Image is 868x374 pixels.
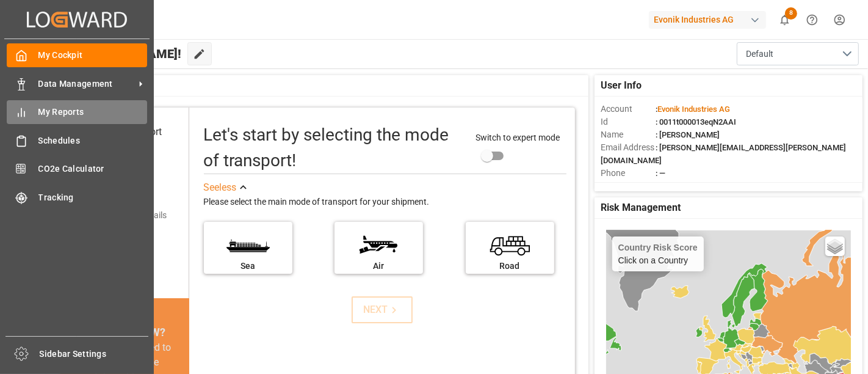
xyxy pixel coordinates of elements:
[7,43,147,67] a: My Cockpit
[601,103,656,116] span: Account
[649,8,771,31] button: Evonik Industries AG
[38,49,148,62] span: My Cockpit
[656,105,730,114] span: :
[341,260,417,273] div: Air
[737,42,859,65] button: open menu
[38,191,148,204] span: Tracking
[7,185,147,209] a: Tracking
[472,260,548,273] div: Road
[7,128,147,152] a: Schedules
[38,78,135,90] span: Data Management
[798,6,826,34] button: Help Center
[657,105,730,114] span: Evonik Industries AG
[656,182,686,191] span: : Shipper
[90,209,167,222] div: Add shipping details
[7,100,147,124] a: My Reports
[825,237,845,256] a: Layers
[601,78,642,93] span: User Info
[601,200,681,215] span: Risk Management
[38,106,148,119] span: My Reports
[785,7,797,20] span: 8
[7,157,147,181] a: CO2e Calculator
[601,143,846,165] span: : [PERSON_NAME][EMAIL_ADDRESS][PERSON_NAME][DOMAIN_NAME]
[363,302,400,317] div: NEXT
[204,180,237,195] div: See less
[204,195,566,210] div: Please select the main mode of transport for your shipment.
[38,163,148,175] span: CO2e Calculator
[38,134,148,147] span: Schedules
[656,117,736,127] span: : 0011t000013eqN2AAI
[40,348,149,361] span: Sidebar Settings
[618,243,698,265] div: Click on a Country
[601,141,656,154] span: Email Address
[618,243,698,252] h4: Country Risk Score
[210,260,286,273] div: Sea
[601,128,656,141] span: Name
[656,169,665,178] span: : —
[771,6,798,34] button: show 8 new notifications
[601,167,656,180] span: Phone
[50,42,181,65] span: Hello [PERSON_NAME]!
[601,116,656,128] span: Id
[204,122,463,174] div: Let's start by selecting the mode of transport!
[476,133,560,142] span: Switch to expert mode
[656,130,720,139] span: : [PERSON_NAME]
[746,48,773,61] span: Default
[649,11,766,29] div: Evonik Industries AG
[352,296,413,323] button: NEXT
[601,180,656,193] span: Account Type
